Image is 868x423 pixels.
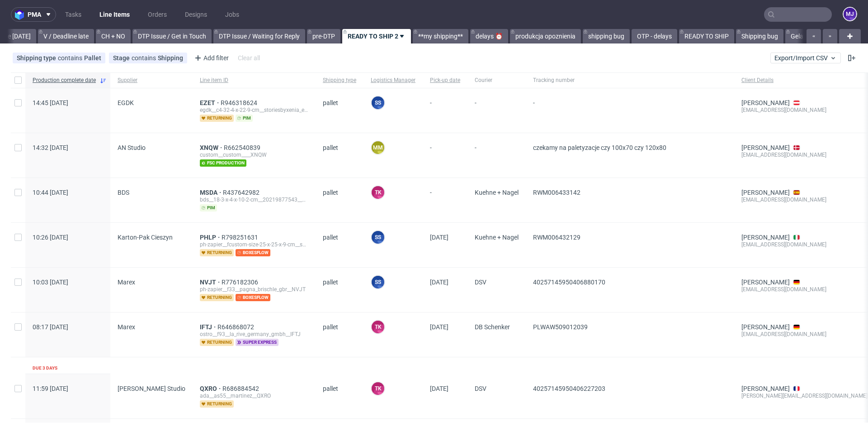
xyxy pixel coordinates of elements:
[200,249,234,256] span: returning
[533,77,727,84] span: Tracking number
[533,323,588,331] span: PLWAW509012039
[679,29,734,43] a: READY TO SHIP
[132,29,212,43] a: DTP Issue / Get in Touch
[200,99,221,106] a: EZET
[222,279,260,286] span: R776182306
[774,54,837,62] span: Export/Import CSV
[179,7,212,22] a: Designs
[323,234,356,256] span: pallet
[430,385,448,392] span: [DATE]
[200,106,308,114] div: egdk__c4-32-4-x-22-9-cm__storiesbyxenia_e_u__EZET
[430,144,460,167] span: -
[113,54,132,62] span: Stage
[33,234,68,241] span: 10:26 [DATE]
[236,339,278,346] span: super express
[307,29,340,43] a: pre-DTP
[200,294,234,301] span: returning
[323,323,356,346] span: pallet
[84,54,101,62] div: Pallet
[191,51,231,65] div: Add filter
[33,77,96,84] span: Production complete date
[200,77,308,84] span: Line item ID
[372,382,384,395] figcaption: TK
[533,234,580,241] span: RWM006432129
[736,29,783,43] a: Shipping bug
[118,99,134,106] span: EGDK
[741,144,790,151] a: [PERSON_NAME]
[60,7,87,22] a: Tasks
[200,115,234,122] span: returning
[223,189,261,196] a: R437642982
[200,286,308,293] div: ph-zapier__f33__pagna_brischle_gbr__NVJT
[158,54,183,62] div: Shipping
[741,99,790,106] a: [PERSON_NAME]
[323,385,356,408] span: pallet
[533,385,605,392] span: 40257145950406227203
[217,323,256,331] a: R646868072
[200,392,308,399] div: ada__as55__martinez__QXRO
[475,99,519,122] span: -
[475,234,519,256] span: Kuehne + Nagel
[220,7,245,22] a: Jobs
[741,189,790,196] a: [PERSON_NAME]
[741,279,790,286] a: [PERSON_NAME]
[470,29,508,43] a: delays ⏰
[33,365,57,372] div: Due 3 days
[33,189,68,196] span: 10:44 [DATE]
[372,321,384,333] figcaption: TK
[510,29,581,43] a: produkcja opoznienia
[323,189,356,211] span: pallet
[323,77,356,84] span: Shipping type
[33,144,68,151] span: 14:32 [DATE]
[222,234,260,241] a: R798251631
[372,231,384,244] figcaption: SS
[33,323,68,331] span: 08:17 [DATE]
[96,29,131,43] a: CH + NO
[17,54,58,62] span: Shipping type
[132,54,158,62] span: contains
[430,99,460,122] span: -
[200,159,246,167] span: fsc production
[118,189,129,196] span: BDS
[475,189,519,211] span: Kuehne + Nagel
[533,144,666,151] span: czekamy na paletyzacje czy 100x70 czy 120x80
[222,385,261,392] a: R686884542
[118,385,185,392] span: [PERSON_NAME] Studio
[118,323,135,331] span: Marex
[236,249,270,256] span: boxesflow
[844,8,856,20] figcaption: MJ
[94,7,135,22] a: Line Items
[33,99,68,106] span: 14:45 [DATE]
[200,385,222,392] a: QXRO
[200,196,308,203] div: bds__18-3-x-4-x-10-2-cm__20219877543__MSDA
[200,204,217,211] span: pim
[583,29,630,43] a: shipping bug
[200,151,308,159] div: custom__custom____XNQW
[200,189,223,196] a: MSDA
[741,385,790,392] a: [PERSON_NAME]
[118,234,173,241] span: Karton-Pak Cieszyn
[632,29,677,43] a: OTP - delays
[118,144,146,151] span: AN Studio
[38,29,94,43] a: V / Deadline late
[200,144,224,151] a: XNQW
[372,186,384,199] figcaption: TK
[236,52,262,64] div: Clear all
[221,99,259,106] a: R946318624
[200,234,222,241] a: PHLP
[200,241,308,248] div: ph-zapier__fcustom-size-25-x-25-x-9-cm__societa_agricola_la_bruna_di_fiandino_davide_c_s_s__PHLP
[200,323,217,331] a: IFTJ
[15,10,28,20] img: logo
[430,323,448,331] span: [DATE]
[28,11,41,18] span: pma
[323,99,356,122] span: pallet
[200,279,222,286] span: NVJT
